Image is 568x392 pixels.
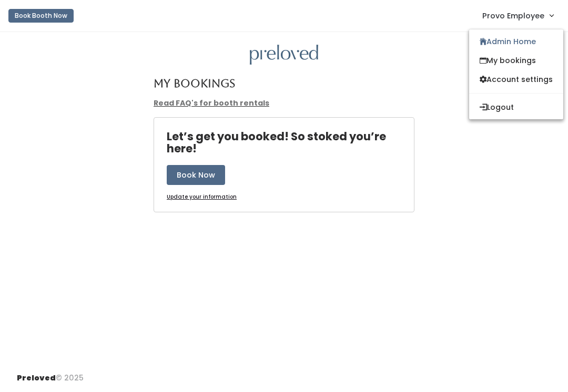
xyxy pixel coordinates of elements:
[469,32,563,51] a: Admin Home
[8,9,74,23] button: Book Booth Now
[154,98,269,108] a: Read FAQ's for booth rentals
[8,4,74,27] a: Book Booth Now
[250,45,318,65] img: preloved logo
[167,193,237,201] u: Update your information
[469,70,563,89] a: Account settings
[482,10,544,22] span: Provo Employee
[167,130,414,154] h4: Let’s get you booked! So stoked you’re here!
[167,165,225,185] button: Book Now
[469,98,563,117] button: Logout
[154,77,235,89] h4: My Bookings
[469,51,563,70] a: My bookings
[167,193,237,201] a: Update your information
[472,4,564,27] a: Provo Employee
[17,364,84,384] div: © 2025
[17,373,56,383] span: Preloved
